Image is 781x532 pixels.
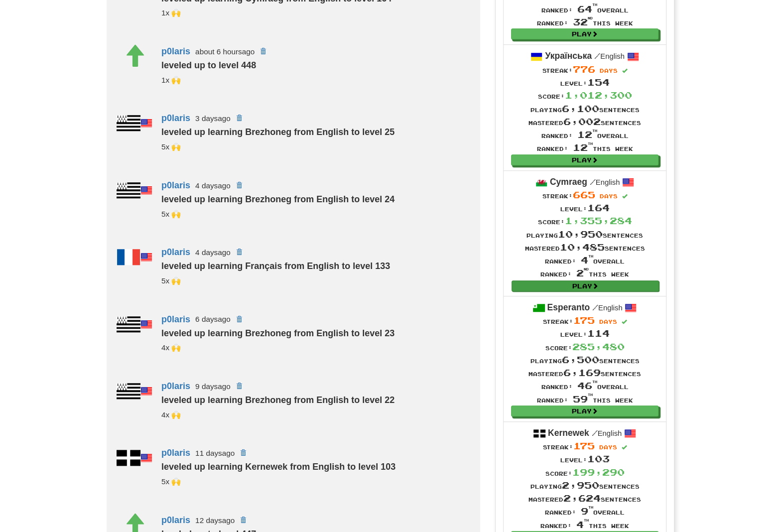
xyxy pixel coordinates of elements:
[528,141,641,154] div: Ranked: this week
[525,254,645,266] div: Ranked: overall
[573,315,595,326] span: 175
[528,314,641,327] div: Streak:
[195,47,255,56] small: about 6 hours ago
[525,214,645,227] div: Score:
[622,68,628,74] span: Streak includes today.
[587,328,610,339] span: 114
[528,492,641,505] div: Mastered sentences
[592,3,597,6] sup: th
[562,354,599,365] span: 6,500
[161,462,395,472] strong: leveled up learning Kernewek from English to level 103
[572,467,625,478] span: 199,290
[565,90,632,101] span: 1,012,300
[525,188,645,201] div: Streak:
[161,314,190,324] a: p0laris
[622,194,628,199] span: Streak includes today.
[525,241,645,254] div: Mastered sentences
[581,506,593,517] span: 9
[161,76,181,84] small: kupo03
[599,444,617,450] span: days
[195,248,231,257] small: 4 days ago
[528,63,641,76] div: Streak:
[161,142,181,151] small: _cmns<br />kupo03<br />19cupsofcoffee<br />segfault<br />superwinston
[563,367,601,378] span: 6,169
[161,180,190,190] a: p0laris
[548,428,589,438] strong: Kernewek
[573,64,595,75] span: 776
[528,327,641,340] div: Level:
[528,379,641,392] div: Ranked: overall
[528,89,641,102] div: Score:
[528,452,641,465] div: Level:
[573,189,595,200] span: 665
[528,102,641,115] div: Playing sentences
[161,46,190,56] a: p0laris
[584,267,589,271] sup: nd
[161,247,190,257] a: p0laris
[577,129,597,140] span: 12
[161,343,181,352] small: 19cupsofcoffee<br />superwinston<br />kupo03<br />segfault
[591,429,622,437] small: English
[511,405,658,416] a: Play
[576,519,589,530] span: 4
[525,266,645,279] div: Ranked: this week
[525,15,645,28] div: Ranked: this week
[195,449,235,457] small: 11 days ago
[594,52,625,60] small: English
[587,77,610,88] span: 154
[573,16,593,27] span: 32
[161,328,394,338] strong: leveled up learning Brezhoneg from English to level 23
[550,177,587,187] strong: Cymraeg
[161,515,190,525] a: p0laris
[161,410,181,419] small: segfault<br />superwinston<br />kupo03<br />19cupsofcoffee
[573,142,593,153] span: 12
[161,113,190,123] a: p0laris
[594,51,600,60] span: /
[528,439,641,452] div: Streak:
[525,201,645,214] div: Level:
[528,479,641,492] div: Playing sentences
[573,440,595,451] span: 175
[588,16,593,20] sup: nd
[581,255,593,266] span: 4
[590,178,620,186] small: English
[588,506,593,509] sup: th
[528,115,641,128] div: Mastered sentences
[161,477,181,486] small: morbrorper<br />segfault<br />superwinston<br />kupo03<br />19cupsofcoffee
[528,366,641,379] div: Mastered sentences
[573,394,593,404] span: 59
[591,428,597,437] span: /
[525,2,645,15] div: Ranked: overall
[563,116,601,127] span: 6,002
[528,353,641,366] div: Playing sentences
[161,127,394,137] strong: leveled up learning Brezhoneg from English to level 25
[195,181,231,190] small: 4 days ago
[587,202,610,213] span: 164
[161,194,394,204] strong: leveled up learning Brezhoneg from English to level 24
[511,28,658,39] a: Play
[572,341,625,352] span: 285,480
[562,480,599,491] span: 2,950
[588,142,593,145] sup: th
[528,518,641,531] div: Ranked: this week
[547,302,590,312] strong: Esperanto
[161,60,256,70] strong: leveled up to level 448
[565,215,632,226] span: 1,355,284
[512,280,659,291] a: Play
[622,319,627,325] span: Streak includes today.
[584,519,589,522] sup: th
[587,453,610,464] span: 103
[195,315,231,323] small: 6 days ago
[195,114,231,123] small: 3 days ago
[528,466,641,479] div: Score:
[528,505,641,518] div: Ranked: overall
[525,228,645,241] div: Playing sentences
[161,448,190,458] a: p0laris
[161,261,390,271] strong: leveled up learning Français from English to level 133
[528,76,641,89] div: Level:
[528,340,641,353] div: Score:
[588,255,593,258] sup: th
[600,193,618,199] span: days
[600,67,618,74] span: days
[563,493,601,504] span: 2,624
